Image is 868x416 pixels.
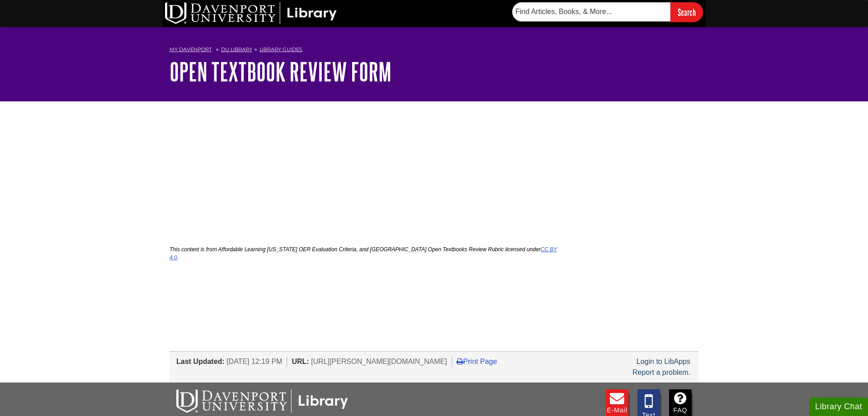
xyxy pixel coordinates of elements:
a: Open Textbook Review Form [170,57,392,86]
nav: breadcrumb [170,43,698,58]
img: DU Library [165,2,337,24]
span: [URL][PERSON_NAME][DOMAIN_NAME] [311,358,447,365]
input: Search [670,2,703,22]
span: [DATE] 12:19 PM [226,358,282,365]
a: Login to LibApps [637,358,690,365]
button: Library Chat [809,397,868,416]
a: Report a problem. [632,368,690,376]
p: This content is from Affordable Learning [US_STATE] OER Evaluation Criteria, and [GEOGRAPHIC_DATA... [170,245,563,262]
a: Print Page [457,358,497,365]
a: Library Guides [259,46,302,53]
img: DU Libraries [176,389,348,413]
a: CC BY 4.0 [170,246,557,261]
a: DU Library [221,46,252,53]
a: My Davenport [170,46,212,53]
iframe: 1c45a111605296614dd3e3338de7c8b3 [170,134,563,224]
form: Searches DU Library's articles, books, and more [512,2,703,22]
i: Print Page [457,358,463,365]
input: Find Articles, Books, & More... [512,2,670,21]
span: URL: [292,358,309,365]
span: Last Updated: [176,358,225,365]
